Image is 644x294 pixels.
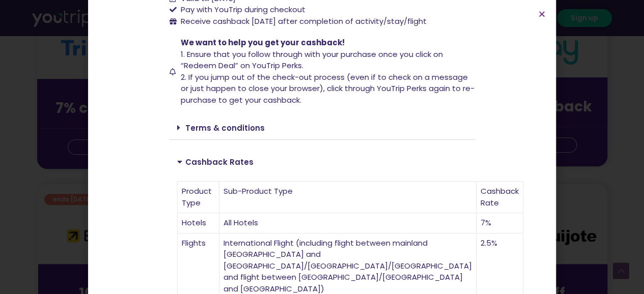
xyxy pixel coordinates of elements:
td: Cashback Rate [477,182,523,213]
td: Product Type [178,182,219,213]
div: Terms & conditions [170,116,475,140]
td: Sub-Product Type [219,182,477,213]
span: 2. If you jump out of the check-out process (even if to check on a message or just happen to clos... [181,72,474,105]
span: Receive cashback [DATE] after completion of activity/stay/flight [181,16,427,26]
span: 1. Ensure that you follow through with your purchase once you click on “Redeem Deal” on YouTrip P... [181,49,443,71]
td: All Hotels [219,213,477,233]
a: Terms & conditions [185,123,265,133]
td: 7% [477,213,523,233]
a: Close [538,10,546,18]
td: Hotels [178,213,219,233]
span: Pay with YouTrip during checkout [178,4,305,16]
span: We want to help you get your cashback! [181,37,345,48]
div: Cashback Rates [170,150,475,173]
a: Cashback Rates [185,157,254,167]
